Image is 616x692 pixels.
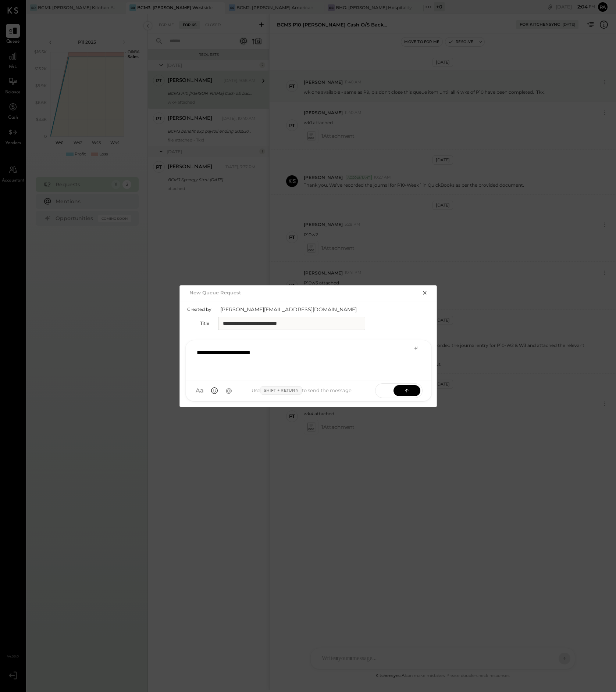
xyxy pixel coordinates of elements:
[187,320,209,326] label: Title
[193,384,206,397] button: Aa
[187,306,211,312] label: Created by
[236,386,368,395] div: Use to send the message
[200,387,204,394] span: a
[260,386,302,395] span: Shift + Return
[222,384,236,397] button: @
[226,387,232,394] span: @
[189,290,241,295] h2: New Queue Request
[375,381,394,400] span: SEND
[220,306,367,313] span: [PERSON_NAME][EMAIL_ADDRESS][DOMAIN_NAME]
